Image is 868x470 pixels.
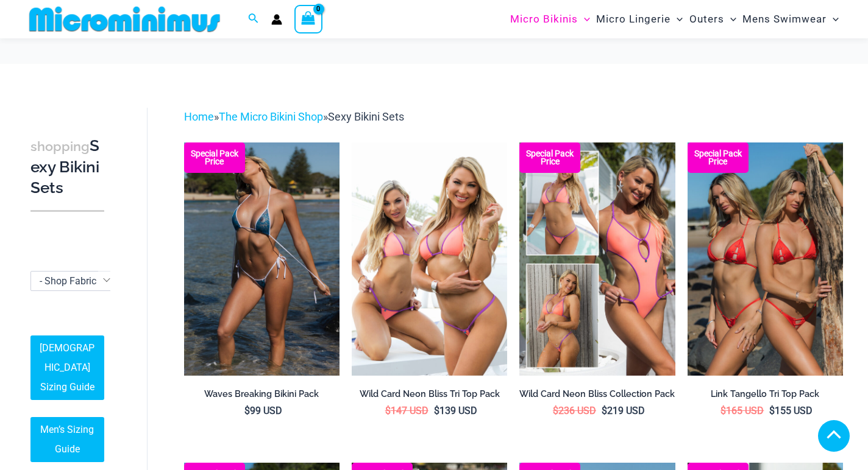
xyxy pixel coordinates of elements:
h2: Link Tangello Tri Top Pack [688,388,843,400]
img: Bikini Pack [688,142,843,376]
a: Bikini Pack Bikini Pack BBikini Pack B [688,142,843,376]
span: Micro Bikinis [510,4,578,35]
span: $ [244,405,250,416]
span: shopping [30,139,90,154]
bdi: 236 USD [553,405,596,416]
h2: Wild Card Neon Bliss Tri Top Pack [352,388,507,400]
img: Wild Card Neon Bliss Tri Top Pack [352,142,507,376]
b: Special Pack Price [519,150,580,166]
a: Men’s Sizing Guide [30,417,104,462]
a: Link Tangello Tri Top Pack [688,388,843,404]
span: $ [385,405,391,416]
b: Special Pack Price [688,150,749,166]
img: MM SHOP LOGO FLAT [24,5,225,33]
img: Collection Pack (7) [519,142,675,376]
span: Menu Toggle [578,4,590,35]
span: $ [720,405,726,416]
span: $ [602,405,607,416]
h2: Waves Breaking Bikini Pack [184,388,340,400]
bdi: 147 USD [385,405,429,416]
img: Waves Breaking Ocean 312 Top 456 Bottom 08 [184,142,340,376]
span: Outers [689,4,724,35]
b: Special Pack Price [184,150,245,166]
a: The Micro Bikini Shop [219,110,323,123]
span: - Shop Fabric Type [30,271,116,291]
span: - Shop Fabric Type [31,272,115,290]
a: Wild Card Neon Bliss Tri Top Pack [352,388,507,404]
span: Mens Swimwear [742,4,827,35]
a: Search icon link [248,12,259,27]
span: $ [434,405,439,416]
a: [DEMOGRAPHIC_DATA] Sizing Guide [30,335,104,400]
a: Micro BikinisMenu ToggleMenu Toggle [507,4,593,35]
bdi: 219 USD [602,405,645,416]
a: Micro LingerieMenu ToggleMenu Toggle [593,4,686,35]
span: $ [769,405,775,416]
a: Waves Breaking Ocean 312 Top 456 Bottom 08 Waves Breaking Ocean 312 Top 456 Bottom 04Waves Breaki... [184,142,340,376]
a: Home [184,110,214,123]
bdi: 139 USD [434,405,477,416]
span: Menu Toggle [724,4,736,35]
h2: Wild Card Neon Bliss Collection Pack [519,388,675,400]
span: Sexy Bikini Sets [328,110,404,123]
span: - Shop Fabric Type [40,275,119,287]
span: $ [553,405,558,416]
a: Wild Card Neon Bliss Tri Top PackWild Card Neon Bliss Tri Top Pack BWild Card Neon Bliss Tri Top ... [352,142,507,376]
span: » » [184,110,404,123]
span: Menu Toggle [827,4,839,35]
a: OutersMenu ToggleMenu Toggle [686,4,739,35]
a: Collection Pack (7) Collection Pack B (1)Collection Pack B (1) [519,142,675,376]
span: Menu Toggle [671,4,683,35]
a: Account icon link [271,14,282,25]
bdi: 155 USD [769,405,813,416]
a: Mens SwimwearMenu ToggleMenu Toggle [739,4,842,35]
h3: Sexy Bikini Sets [30,136,104,198]
span: Micro Lingerie [596,4,671,35]
bdi: 99 USD [244,405,282,416]
a: Waves Breaking Bikini Pack [184,388,340,404]
a: View Shopping Cart, empty [294,5,322,33]
bdi: 165 USD [720,405,764,416]
a: Wild Card Neon Bliss Collection Pack [519,388,675,404]
nav: Site Navigation [505,2,844,37]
